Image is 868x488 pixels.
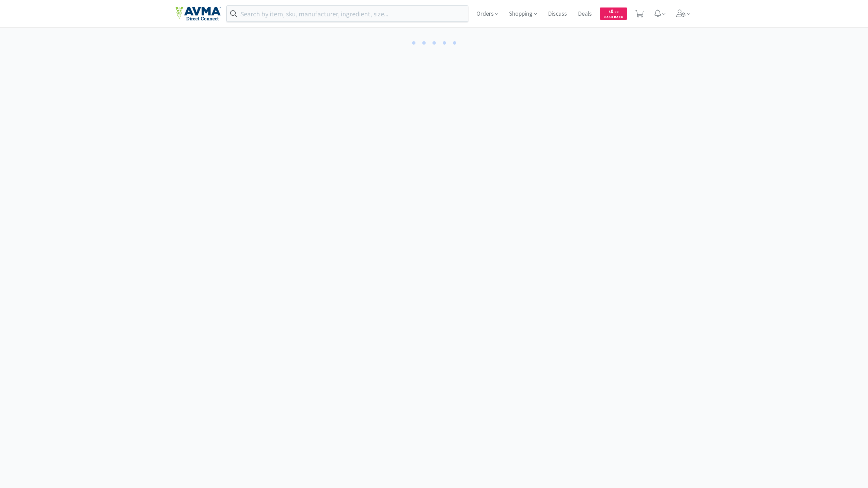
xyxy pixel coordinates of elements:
a: $0.00Cash Back [600,4,627,23]
span: 0 [609,8,618,14]
a: Discuss [545,11,570,17]
span: . 00 [613,10,618,14]
input: Search by item, sku, manufacturer, ingredient, size... [227,6,468,21]
span: Cash Back [604,15,623,20]
a: Deals [575,11,595,17]
span: $ [609,10,611,14]
img: e4e33dab9f054f5782a47901c742baa9_102.png [175,6,221,21]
